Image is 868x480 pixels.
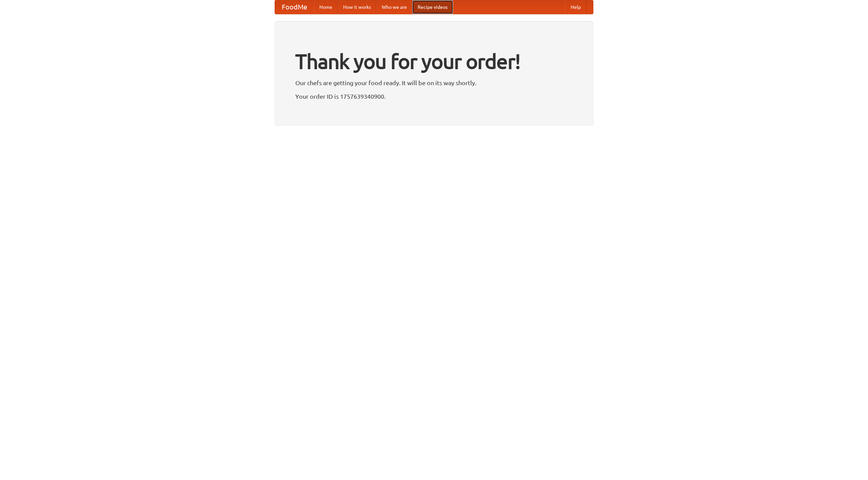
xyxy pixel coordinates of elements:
p: Our chefs are getting your food ready. It will be on its way shortly. [295,78,573,88]
a: Home [314,0,338,14]
a: Who we are [376,0,412,14]
a: FoodMe [275,0,314,14]
p: Your order ID is 1757639340900. [295,91,573,101]
a: Recipe videos [412,0,453,14]
a: How it works [338,0,376,14]
a: Help [565,0,586,14]
h1: Thank you for your order! [295,45,573,78]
